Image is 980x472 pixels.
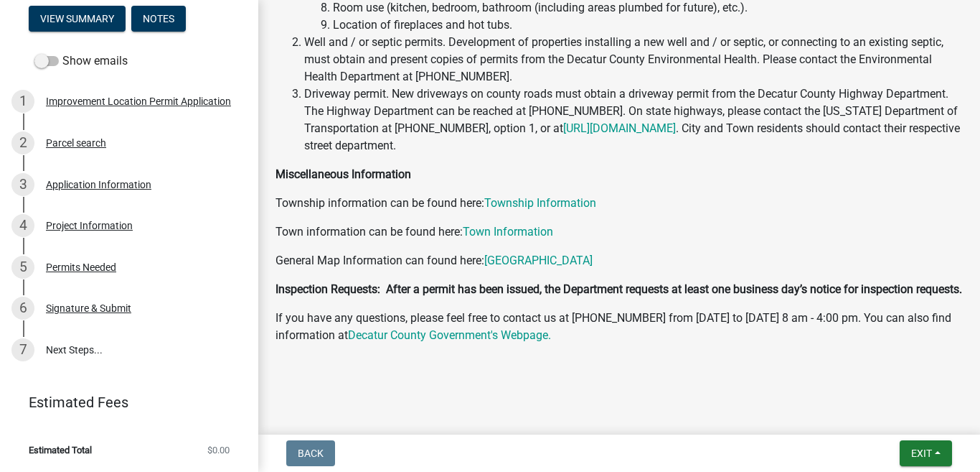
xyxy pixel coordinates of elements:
[563,121,676,135] a: [URL][DOMAIN_NAME]
[275,282,962,296] strong: Inspection Requests: After a permit has been issued, the Department requests at least one busines...
[11,297,34,320] div: 6
[207,445,230,455] span: $0.00
[348,328,551,342] a: Decatur County Government's Webpage.
[131,6,186,32] button: Notes
[131,14,186,25] wm-modal-confirm: Notes
[46,180,151,190] div: Application Information
[46,221,133,231] div: Project Information
[275,310,963,344] p: If you have any questions, please feel free to contact us at [PHONE_NUMBER] from [DATE] to [DATE]...
[484,254,593,267] a: [GEOGRAPHIC_DATA]
[46,303,131,313] div: Signature & Submit
[463,225,553,239] a: Town Information
[304,34,963,85] li: Well and / or septic permits. Development of properties installing a new well and / or septic, or...
[304,85,963,154] li: Driveway permit. New driveways on county roads must obtain a driveway permit from the Decatur Cou...
[46,138,106,148] div: Parcel search
[46,262,116,272] div: Permits Needed
[11,214,34,237] div: 4
[11,256,34,279] div: 5
[29,6,126,32] button: View Summary
[275,252,963,269] p: General Map Information can found here:
[11,131,34,154] div: 2
[11,173,34,196] div: 3
[11,338,34,361] div: 7
[275,223,963,241] p: Town information can be found here:
[46,96,231,106] div: Improvement Location Permit Application
[484,196,596,210] a: Township Information
[34,52,128,70] label: Show emails
[900,440,952,466] button: Exit
[11,90,34,113] div: 1
[29,445,92,455] span: Estimated Total
[298,448,324,459] span: Back
[275,195,963,212] p: Township information can be found here:
[333,17,963,34] li: Location of fireplaces and hot tubs.
[11,388,235,417] a: Estimated Fees
[29,14,126,25] wm-modal-confirm: Summary
[275,167,411,181] strong: Miscellaneous Information
[911,448,932,459] span: Exit
[286,440,335,466] button: Back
